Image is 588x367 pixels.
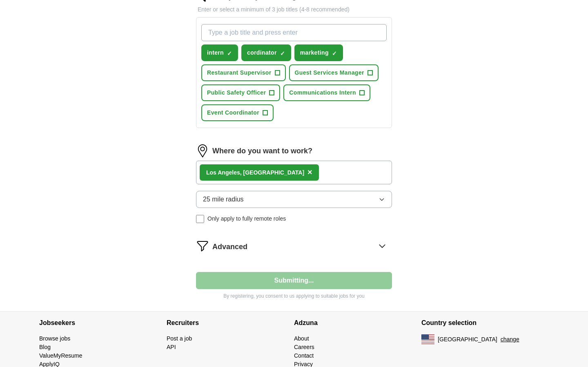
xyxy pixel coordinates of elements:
[421,312,549,334] h4: Country selection
[501,335,519,344] button: change
[207,49,224,57] span: intern
[39,335,70,342] a: Browse jobs
[196,191,392,208] button: 25 mile radius
[300,49,329,57] span: marketing
[295,69,364,77] span: Guest Services Manager
[196,272,392,289] button: Submitting...
[201,44,238,61] button: intern✓
[307,168,312,177] span: ×
[196,5,392,14] p: Enter or select a minimum of 3 job titles (4-8 recommended)
[421,334,434,344] img: US flag
[207,214,286,223] span: Only apply to fully remote roles
[207,69,272,77] span: Restaurant Supervisor
[212,146,312,157] label: Where do you want to work?
[196,144,209,157] img: location.png
[241,44,291,61] button: cordinator✓
[294,335,309,342] a: About
[201,64,286,81] button: Restaurant Supervisor
[196,215,204,223] input: Only apply to fully remote roles
[212,241,247,252] span: Advanced
[196,239,209,252] img: filter
[280,50,285,57] span: ✓
[289,88,356,97] span: Communications Intern
[294,352,314,359] a: Contact
[196,292,392,300] p: By registering, you consent to us applying to suitable jobs for you
[307,166,312,179] button: ×
[203,195,244,204] span: 25 mile radius
[39,352,82,359] a: ValueMyResume
[227,50,232,57] span: ✓
[207,108,259,117] span: Event Coordinator
[294,344,314,350] a: Careers
[167,335,192,342] a: Post a job
[206,168,304,177] div: geles, [GEOGRAPHIC_DATA]
[294,44,343,61] button: marketing✓
[201,104,274,121] button: Event Coordinator
[201,84,280,101] button: Public Safety Officer
[201,24,387,41] input: Type a job title and press enter
[167,344,176,350] a: API
[207,88,266,97] span: Public Safety Officer
[247,49,277,57] span: cordinator
[289,64,379,81] button: Guest Services Manager
[332,50,337,57] span: ✓
[283,84,370,101] button: Communications Intern
[438,335,497,344] span: [GEOGRAPHIC_DATA]
[206,169,225,176] strong: Los An
[39,344,51,350] a: Blog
